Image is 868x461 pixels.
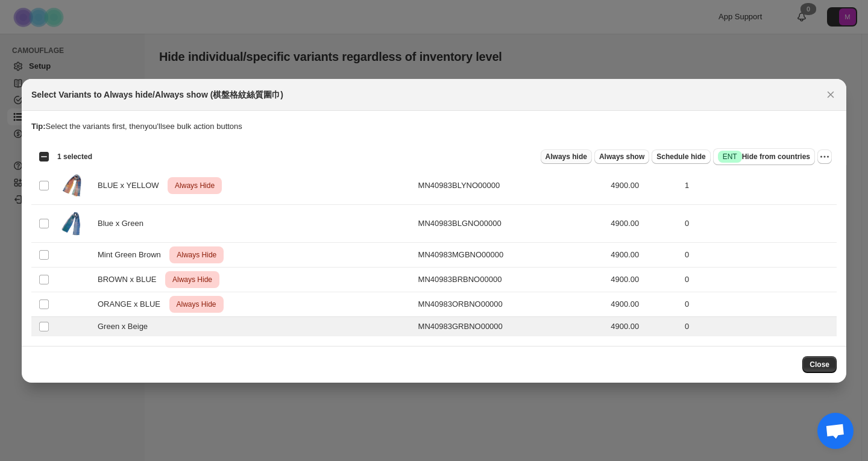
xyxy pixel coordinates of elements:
[713,148,815,165] button: SuccessENTHide from countries
[31,121,837,133] p: Select the variants first, then you'll see bulk action buttons
[57,152,92,162] span: 1 selected
[98,249,168,261] span: Mint Green Brown
[607,242,681,267] td: 4900.00
[98,180,165,192] span: BLUE x YELLOW
[599,152,644,162] span: Always show
[58,171,88,201] img: MN40983_color_BLYNO.jpg
[723,152,737,162] span: ENT
[546,152,587,162] span: Always hide
[681,204,837,242] td: 0
[31,122,46,131] strong: Tip:
[810,360,829,369] span: Close
[174,248,219,262] span: Always Hide
[822,86,839,103] button: Close
[172,178,217,193] span: Always Hide
[718,151,810,163] span: Hide from countries
[802,356,837,373] button: Close
[681,267,837,292] td: 0
[607,204,681,242] td: 4900.00
[98,274,163,286] span: BROWN x BLUE
[174,297,219,312] span: Always Hide
[170,272,215,287] span: Always Hide
[415,316,608,336] td: MN40983GRBNO00000
[415,166,608,204] td: MN40983BLYNO00000
[681,166,837,204] td: 1
[607,267,681,292] td: 4900.00
[58,209,88,239] img: MN40983_color_BLGNO.jpg
[607,316,681,336] td: 4900.00
[415,267,608,292] td: MN40983BRBNO00000
[656,152,705,162] span: Schedule hide
[31,89,283,101] h2: Select Variants to Always hide/Always show (棋盤格紋絲質圍巾)
[98,321,154,333] span: Green x Beige
[681,242,837,267] td: 0
[607,166,681,204] td: 4900.00
[415,292,608,316] td: MN40983ORBNO00000
[415,242,608,267] td: MN40983MGBNO00000
[541,149,592,164] button: Always hide
[594,149,649,164] button: Always show
[681,292,837,316] td: 0
[681,316,837,336] td: 0
[817,149,832,164] button: More actions
[415,204,608,242] td: MN40983BLGNO00000
[652,149,710,164] button: Schedule hide
[607,292,681,316] td: 4900.00
[98,298,167,310] span: ORANGE x BLUE
[98,218,150,230] span: Blue x Green
[817,413,854,449] a: 打開聊天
